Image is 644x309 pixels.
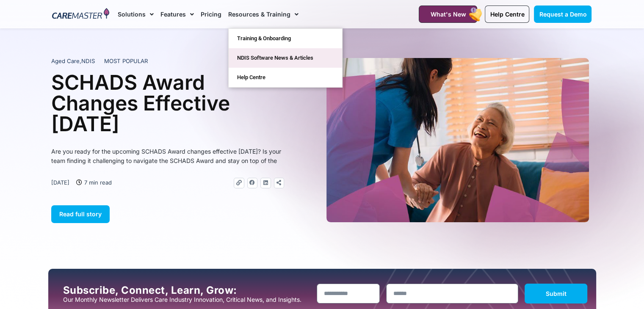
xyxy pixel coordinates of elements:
span: MOST POPULAR [104,57,148,66]
a: What's New [419,6,477,23]
a: NDIS Software News & Articles [229,48,342,68]
ul: Resources & Training [228,28,343,88]
form: New Form [317,284,588,308]
h1: SCHADS Award Changes Effective [DATE] [51,72,284,134]
span: NDIS [81,58,95,64]
p: Our Monthly Newsletter Delivers Care Industry Innovation, Critical News, and Insights. [63,296,310,303]
span: 7 min read [82,178,112,187]
span: Help Centre [490,11,524,18]
span: Request a Demo [539,11,586,18]
img: CareMaster Logo [52,8,109,21]
span: What's New [430,11,466,18]
a: Help Centre [229,68,342,87]
span: Read full story [59,210,102,218]
time: [DATE] [51,179,69,186]
a: Training & Onboarding [229,29,342,48]
button: Submit [525,284,588,303]
a: Help Centre [485,6,529,23]
h2: Subscribe, Connect, Learn, Grow: [63,284,310,296]
p: Are you ready for the upcoming SCHADS Award changes effective [DATE]? Is your team finding it cha... [51,147,284,166]
img: A heartwarming moment where a support worker in a blue uniform, with a stethoscope draped over he... [326,58,589,222]
span: Aged Care [51,58,80,64]
a: Read full story [51,205,110,223]
a: Request a Demo [534,6,591,23]
span: , [51,58,95,64]
span: Submit [546,290,567,297]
